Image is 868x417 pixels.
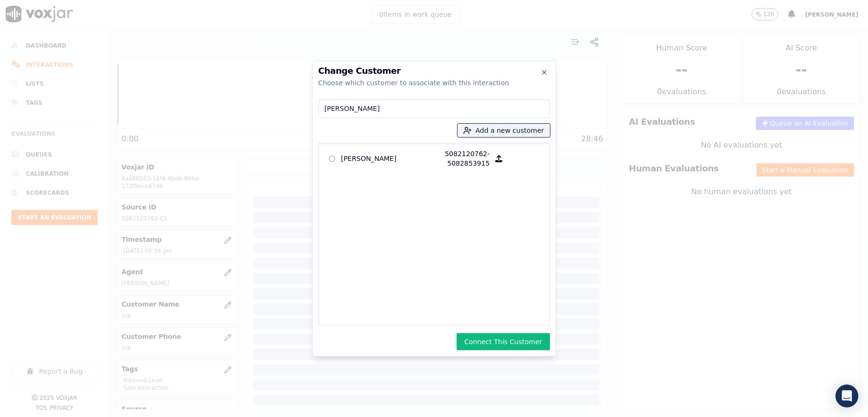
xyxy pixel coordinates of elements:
[318,67,550,75] h2: Change Customer
[329,156,335,162] input: [PERSON_NAME] 5082120762-5082853915
[490,149,509,168] button: [PERSON_NAME] 5082120762-5082853915
[318,78,550,88] div: Choose which customer to associate with this interaction
[416,149,490,168] p: 5082120762-5082853915
[341,149,416,168] p: [PERSON_NAME]
[836,385,858,407] div: Open Intercom Messenger
[458,124,550,137] button: Add a new customer
[457,333,550,350] button: Connect This Customer
[318,99,550,118] input: Search Customers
